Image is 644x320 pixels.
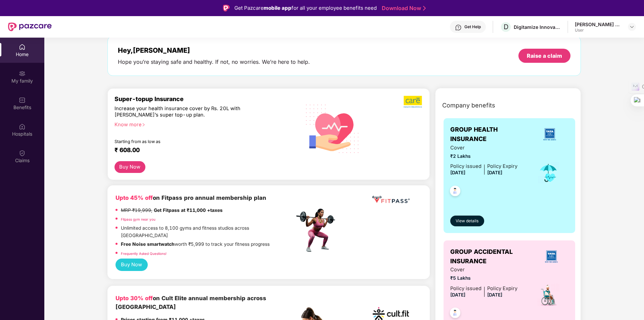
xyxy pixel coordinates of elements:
img: svg+xml;base64,PHN2ZyBpZD0iQmVuZWZpdHMiIHhtbG5zPSJodHRwOi8vd3d3LnczLm9yZy8yMDAwL3N2ZyIgd2lkdGg9Ij... [19,97,26,103]
a: Fitpass gym near you [121,217,155,221]
span: [DATE] [487,170,502,175]
span: [DATE] [450,170,465,175]
img: b5dec4f62d2307b9de63beb79f102df3.png [404,95,423,108]
span: [DATE] [487,292,502,298]
a: Download Now [382,5,424,12]
button: View details [450,216,484,226]
div: Know more [114,122,290,126]
div: User [575,28,622,33]
span: [DATE] [450,292,465,298]
div: Hope you’re staying safe and healthy. If not, no worries. We’re here to help. [118,58,310,65]
span: GROUP ACCIDENTAL INSURANCE [450,247,534,266]
img: insurerLogo [541,125,559,143]
img: svg+xml;base64,PHN2ZyB4bWxucz0iaHR0cDovL3d3dy53My5vcmcvMjAwMC9zdmciIHdpZHRoPSI0OC45NDMiIGhlaWdodD... [447,184,463,200]
button: Buy Now [114,161,145,173]
span: Cover [450,144,517,152]
img: svg+xml;base64,PHN2ZyB4bWxucz0iaHR0cDovL3d3dy53My5vcmcvMjAwMC9zdmciIHhtbG5zOnhsaW5rPSJodHRwOi8vd3... [301,96,365,161]
span: View details [456,218,478,224]
img: svg+xml;base64,PHN2ZyBpZD0iSGVscC0zMngzMiIgeG1sbnM9Imh0dHA6Ly93d3cudzMub3JnLzIwMDAvc3ZnIiB3aWR0aD... [455,24,462,31]
div: Super-topup Insurance [114,95,294,102]
img: New Pazcare Logo [8,22,52,31]
img: insurerLogo [542,247,560,266]
img: Logo [223,5,230,11]
img: fppp.png [371,193,411,206]
p: Unlimited access to 8,100 gyms and fitness studios across [GEOGRAPHIC_DATA] [121,225,294,239]
img: Stroke [423,5,426,12]
strong: Free Noise smartwatch [121,241,175,247]
img: icon [538,162,559,184]
div: Increase your health insurance cover by Rs. 20L with [PERSON_NAME]’s super top-up plan. [114,105,265,119]
img: svg+xml;base64,PHN2ZyB3aWR0aD0iMjAiIGhlaWdodD0iMjAiIHZpZXdCb3g9IjAgMCAyMCAyMCIgZmlsbD0ibm9uZSIgeG... [19,70,26,77]
div: Policy issued [450,285,481,292]
div: Digitamize Innovations Private Limited [514,24,561,30]
span: Cover [450,266,517,274]
div: Raise a claim [527,52,562,59]
b: Upto 30% off [116,295,153,302]
img: svg+xml;base64,PHN2ZyBpZD0iQ2xhaW0iIHhtbG5zPSJodHRwOi8vd3d3LnczLm9yZy8yMDAwL3N2ZyIgd2lkdGg9IjIwIi... [19,150,26,156]
b: Upto 45% off [116,194,153,201]
b: on Fitpass pro annual membership plan [116,194,266,201]
a: Frequently Asked Questions! [121,252,167,256]
strong: mobile app [264,5,291,11]
div: [PERSON_NAME] Lanka [575,21,622,28]
p: worth ₹5,999 to track your fitness progress [121,241,270,248]
b: on Cult Elite annual membership across [GEOGRAPHIC_DATA] [116,295,266,310]
div: Starting from as low as [114,139,266,144]
span: ₹5 Lakhs [450,275,517,282]
div: Hey, [PERSON_NAME] [118,46,310,54]
del: MRP ₹19,999, [121,208,152,213]
span: Company benefits [442,101,495,110]
span: right [142,123,145,127]
span: D [504,23,508,31]
div: Policy Expiry [487,163,517,170]
span: ₹2 Lakhs [450,153,517,160]
span: GROUP HEALTH INSURANCE [450,125,531,144]
div: ₹ 608.00 [114,146,288,154]
img: svg+xml;base64,PHN2ZyBpZD0iSG9zcGl0YWxzIiB4bWxucz0iaHR0cDovL3d3dy53My5vcmcvMjAwMC9zdmciIHdpZHRoPS... [19,123,26,130]
img: fpp.png [294,207,341,254]
div: Get Help [464,24,481,30]
div: Policy Expiry [487,285,517,292]
div: Policy issued [450,163,481,170]
img: svg+xml;base64,PHN2ZyBpZD0iSG9tZSIgeG1sbnM9Imh0dHA6Ly93d3cudzMub3JnLzIwMDAvc3ZnIiB3aWR0aD0iMjAiIG... [19,44,26,50]
img: svg+xml;base64,PHN2ZyBpZD0iRHJvcGRvd24tMzJ4MzIiIHhtbG5zPSJodHRwOi8vd3d3LnczLm9yZy8yMDAwL3N2ZyIgd2... [629,24,635,30]
img: icon [537,283,560,307]
strong: Get Fitpass at ₹11,000 +taxes [154,208,223,213]
button: Buy Now [116,259,148,271]
div: Get Pazcare for all your employee benefits need [234,4,377,12]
